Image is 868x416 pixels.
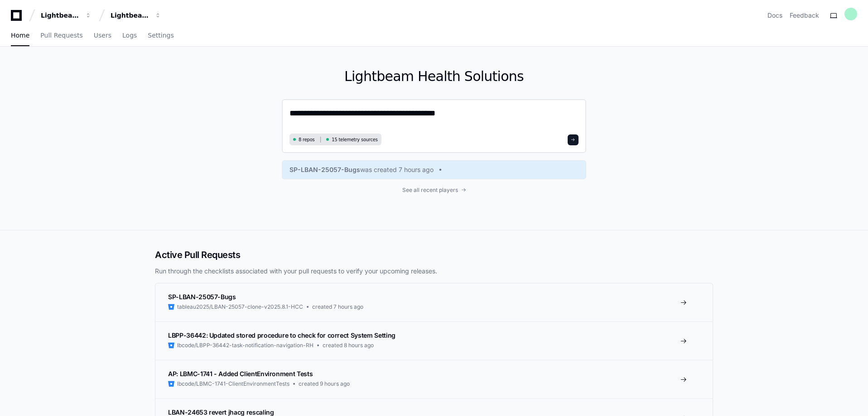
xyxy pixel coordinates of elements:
span: 15 telemetry sources [332,136,377,143]
a: SP-LBAN-25057-Bugswas created 7 hours ago [289,165,579,174]
span: lbcode/LBMC-1741-ClientEnvironmentTests [177,380,289,387]
div: Lightbeam Health [41,11,80,20]
p: Run through the checklists associated with your pull requests to verify your upcoming releases. [155,267,713,276]
span: lbcode/LBPP-36442-task-notification-navigation-RH [177,342,313,349]
a: See all recent players [282,186,586,194]
span: was created 7 hours ago [360,165,434,174]
div: Lightbeam Health Solutions [111,11,149,20]
a: Docs [767,11,782,20]
span: Users [94,33,111,38]
button: Lightbeam Health Solutions [107,7,165,24]
h1: Lightbeam Health Solutions [282,68,586,85]
span: created 8 hours ago [323,342,374,349]
span: SP-LBAN-25057-Bugs [289,165,360,174]
a: LBPP-36442: Updated stored procedure to check for correct System Settinglbcode/LBPP-36442-task-no... [155,321,713,360]
a: Logs [122,25,137,46]
span: Pull Requests [40,33,82,38]
span: Settings [148,33,174,38]
span: 8 repos [299,136,315,143]
a: Users [94,25,111,46]
span: SP-LBAN-25057-Bugs [168,293,236,301]
span: Home [11,33,29,38]
span: created 9 hours ago [299,380,350,387]
a: AP: LBMC-1741 - Added ClientEnvironment Testslbcode/LBMC-1741-ClientEnvironmentTestscreated 9 hou... [155,360,713,398]
button: Feedback [790,11,819,20]
a: Pull Requests [40,25,82,46]
h2: Active Pull Requests [155,249,713,261]
span: created 7 hours ago [312,303,363,311]
a: SP-LBAN-25057-Bugstableau2025/LBAN-25057-clone-v2025.8.1-HCCcreated 7 hours ago [155,283,713,321]
span: LBPP-36442: Updated stored procedure to check for correct System Setting [168,331,395,339]
button: Lightbeam Health [37,7,95,24]
a: Settings [148,25,174,46]
span: Logs [122,33,137,38]
span: LBAN-24653 revert jhacg rescaling [168,408,274,416]
span: AP: LBMC-1741 - Added ClientEnvironment Tests [168,370,313,378]
span: tableau2025/LBAN-25057-clone-v2025.8.1-HCC [177,303,303,311]
a: Home [11,25,29,46]
span: See all recent players [402,186,458,194]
